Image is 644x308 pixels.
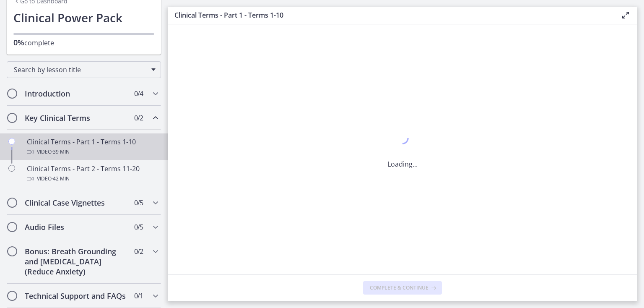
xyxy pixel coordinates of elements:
[13,37,24,47] span: 0%
[25,113,127,123] h2: Key Clinical Terms
[25,89,127,99] h2: Introduction
[134,89,143,99] span: 0 / 4
[25,222,127,232] h2: Audio Files
[174,10,607,20] h3: Clinical Terms - Part 1 - Terms 1-10
[27,137,158,157] div: Clinical Terms - Part 1 - Terms 1-10
[27,174,158,184] div: Video
[13,37,154,48] p: complete
[25,246,127,277] h2: Bonus: Breath Grounding and [MEDICAL_DATA] (Reduce Anxiety)
[25,198,127,208] h2: Clinical Case Vignettes
[134,246,143,256] span: 0 / 2
[134,198,143,208] span: 0 / 5
[27,164,158,184] div: Clinical Terms - Part 2 - Terms 11-20
[14,65,147,74] span: Search by lesson title
[52,174,70,184] span: · 42 min
[387,130,418,149] div: 1
[134,291,143,301] span: 0 / 1
[27,147,158,157] div: Video
[363,281,442,295] button: Complete & continue
[134,113,143,123] span: 0 / 2
[387,159,418,169] p: Loading...
[134,222,143,232] span: 0 / 5
[7,61,161,78] div: Search by lesson title
[370,285,428,291] span: Complete & continue
[52,147,70,157] span: · 39 min
[25,291,127,301] h2: Technical Support and FAQs
[13,9,154,26] h1: Clinical Power Pack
